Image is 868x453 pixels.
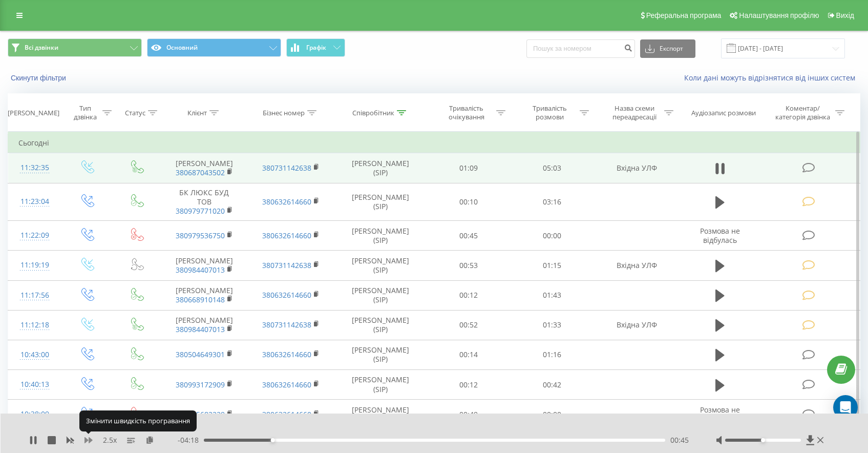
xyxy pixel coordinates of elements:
[18,375,51,395] div: 10:40:13
[522,104,577,121] div: Тривалість розмови
[176,380,225,389] a: 380993172909
[8,38,142,57] button: Всі дзвінки
[18,404,51,424] div: 10:38:09
[427,400,510,429] td: 00:49
[187,109,207,117] div: Клієнт
[176,349,225,359] a: 380504649301
[18,285,51,305] div: 11:17:56
[511,340,594,369] td: 01:16
[262,231,311,240] a: 380632614660
[427,153,510,183] td: 01:09
[700,226,740,245] span: Розмова не відбулась
[511,280,594,310] td: 01:43
[684,73,860,83] a: Коли дані можуть відрізнятися вiд інших систем
[18,225,51,245] div: 11:22:09
[511,221,594,251] td: 00:00
[427,183,510,221] td: 00:10
[427,280,510,310] td: 00:12
[833,395,858,420] div: Open Intercom Messenger
[176,295,225,304] a: 380668910148
[334,400,427,429] td: [PERSON_NAME] (SIP)
[161,310,247,340] td: [PERSON_NAME]
[594,310,680,340] td: Вхідна УЛФ
[306,44,326,51] span: Графік
[262,290,311,300] a: 380632614660
[607,104,662,121] div: Назва схеми переадресації
[271,438,275,442] div: Accessibility label
[511,251,594,280] td: 01:15
[103,435,117,445] span: 2.5 x
[18,315,51,335] div: 11:12:18
[594,153,680,183] td: Вхідна УЛФ
[8,73,71,83] button: Скинути фільтри
[773,104,833,121] div: Коментар/категорія дзвінка
[427,340,510,369] td: 00:14
[176,168,225,177] a: 380687043502
[640,39,695,58] button: Експорт
[18,345,51,365] div: 10:43:00
[161,153,247,183] td: [PERSON_NAME]
[18,158,51,178] div: 11:32:35
[8,109,59,117] div: [PERSON_NAME]
[670,435,689,445] span: 00:45
[262,349,311,359] a: 380632614660
[147,38,281,57] button: Основний
[594,251,680,280] td: Вхідна УЛФ
[427,370,510,400] td: 00:12
[352,109,394,117] div: Співробітник
[70,104,100,121] div: Тип дзвінка
[334,183,427,221] td: [PERSON_NAME] (SIP)
[511,153,594,183] td: 05:03
[439,104,494,121] div: Тривалість очікування
[262,409,311,419] a: 380632614660
[262,380,311,389] a: 380632614660
[161,183,247,221] td: БК ЛЮКС БУД ТОВ
[427,221,510,251] td: 00:45
[18,255,51,275] div: 11:19:19
[334,221,427,251] td: [PERSON_NAME] (SIP)
[79,410,197,431] div: Змінити швидкість програвання
[262,260,311,270] a: 380731142638
[176,265,225,275] a: 380984407013
[125,109,145,117] div: Статус
[761,438,765,442] div: Accessibility label
[691,109,756,117] div: Аудіозапис розмови
[334,340,427,369] td: [PERSON_NAME] (SIP)
[262,197,311,207] a: 380632614660
[334,280,427,310] td: [PERSON_NAME] (SIP)
[334,153,427,183] td: [PERSON_NAME] (SIP)
[427,310,510,340] td: 00:52
[18,192,51,212] div: 11:23:04
[700,405,740,424] span: Розмова не відбулась
[739,11,819,19] span: Налаштування профілю
[646,11,722,19] span: Реферальна програма
[263,109,305,117] div: Бізнес номер
[511,310,594,340] td: 01:33
[25,44,58,52] span: Всі дзвінки
[262,320,311,330] a: 380731142638
[161,251,247,280] td: [PERSON_NAME]
[262,163,311,173] a: 380731142638
[836,11,854,19] span: Вихід
[334,251,427,280] td: [PERSON_NAME] (SIP)
[511,400,594,429] td: 00:00
[511,183,594,221] td: 03:16
[161,280,247,310] td: [PERSON_NAME]
[511,370,594,400] td: 00:42
[334,370,427,400] td: [PERSON_NAME] (SIP)
[334,310,427,340] td: [PERSON_NAME] (SIP)
[176,206,225,216] a: 380979771020
[427,251,510,280] td: 00:53
[8,133,860,153] td: Сьогодні
[286,38,345,57] button: Графік
[176,231,225,240] a: 380979536750
[526,39,635,58] input: Пошук за номером
[176,324,225,334] a: 380984407013
[176,409,225,419] a: 380965682229
[178,435,204,445] span: - 04:18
